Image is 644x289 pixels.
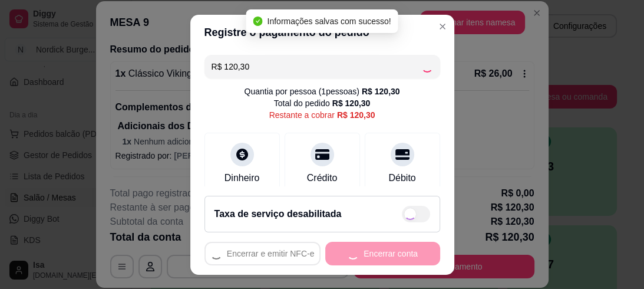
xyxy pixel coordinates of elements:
div: Crédito [307,171,338,185]
div: R$ 120,30 [332,97,371,109]
input: Ex.: hambúrguer de cordeiro [212,55,421,78]
div: Dinheiro [224,171,260,185]
div: Loading [421,61,433,73]
div: R$ 120,30 [337,109,375,121]
div: Total do pedido [274,97,371,109]
header: Registre o pagamento do pedido [190,15,454,50]
h2: Taxa de serviço desabilitada [214,207,342,221]
div: Débito [388,171,415,185]
button: Close [433,17,452,36]
div: Restante a cobrar [269,109,375,121]
div: Quantia por pessoa ( 1 pessoas) [245,86,400,97]
div: R$ 120,30 [362,86,400,97]
span: check-circle [253,17,262,26]
span: Informações salvas com sucesso! [267,17,391,26]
